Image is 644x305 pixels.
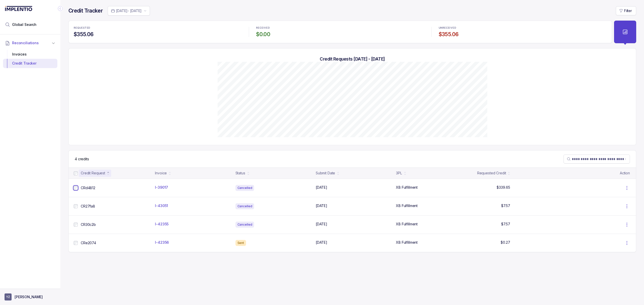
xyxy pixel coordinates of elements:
[12,40,39,45] span: Reconciliations
[7,59,53,68] div: Credit Tracker
[155,185,168,190] p: I-39017
[620,171,630,176] p: Action
[396,171,402,176] div: 3PL
[316,203,327,208] p: [DATE]
[316,240,327,245] p: [DATE]
[396,240,418,245] p: XB Fulfillment
[155,171,167,176] div: Invoice
[477,171,506,176] div: Requested Credit
[5,293,12,300] span: User initials
[74,204,78,208] input: checkbox-checkbox-all
[75,157,89,162] p: 4 credits
[57,6,63,12] div: Collapse Icon
[74,171,78,175] input: checkbox-checkbox-all
[624,8,632,13] p: Filter
[81,222,96,227] p: CR30c2b
[436,23,610,41] li: Statistic UNRECEIVED
[396,222,418,227] p: XB Fulfillment
[501,222,510,227] p: $7.57
[116,8,142,13] p: [DATE] - [DATE]
[68,21,612,43] ul: Statistic Highlights
[71,23,245,41] li: Statistic REQUESTED
[74,31,242,38] h4: $355.06
[316,185,327,190] p: [DATE]
[12,22,36,27] span: Global Search
[74,186,78,190] input: checkbox-checkbox-all
[497,185,510,190] p: $339.65
[15,294,43,299] p: [PERSON_NAME]
[439,26,456,29] p: UNRECEIVED
[74,26,90,29] p: REQUESTED
[235,171,245,176] div: Status
[75,157,89,162] div: Remaining page entries
[5,293,56,300] button: User initials[PERSON_NAME]
[316,171,335,176] div: Submit Date
[253,23,427,41] li: Statistic RECEIVED
[439,31,607,38] h4: $355.06
[235,240,246,246] div: Sent
[235,203,254,209] div: Cancelled
[81,240,96,245] p: CRe2074
[501,203,510,208] p: $7.57
[155,203,168,208] p: I-43051
[155,222,169,227] p: I-42355
[3,49,57,69] div: Reconciliations
[316,222,327,227] p: [DATE]
[256,31,424,38] h4: $0.00
[81,171,105,176] div: Credit Request
[81,185,95,190] p: CRd4812
[616,6,636,15] button: Filter
[111,8,142,13] search: Date Range Picker
[396,203,418,208] p: XB Fulfillment
[235,185,254,191] div: Cancelled
[256,26,270,29] p: RECEIVED
[69,150,636,168] nav: Table Control
[74,223,78,227] input: checkbox-checkbox-all
[563,155,630,164] search: Table Search Bar
[3,37,57,48] button: Reconciliations
[77,56,628,62] h5: Credit Requests [DATE] - [DATE]
[108,6,150,16] button: Date Range Picker
[68,7,103,14] h4: Credit Tracker
[7,50,53,59] div: Invoices
[81,204,95,209] p: CR27fa8
[501,240,510,245] p: $0.27
[155,240,169,245] p: I-42356
[396,185,418,190] p: XB Fulfillment
[74,241,78,245] input: checkbox-checkbox-all
[235,222,254,228] div: Cancelled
